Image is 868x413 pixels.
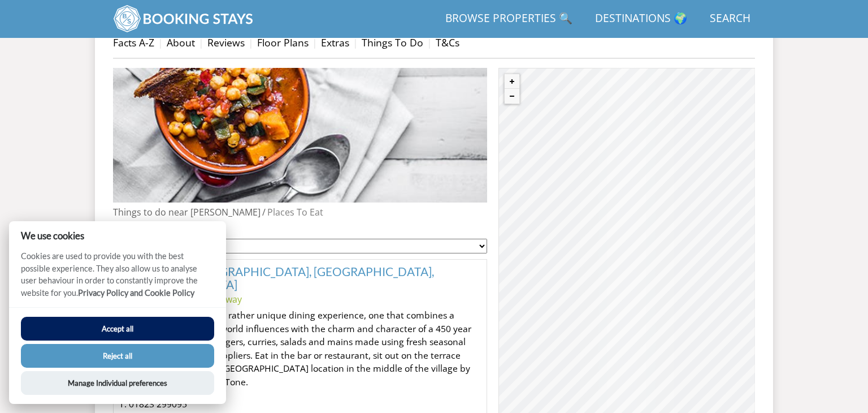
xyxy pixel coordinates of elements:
a: The Rock Inn, [GEOGRAPHIC_DATA], [GEOGRAPHIC_DATA], [GEOGRAPHIC_DATA] [119,264,434,291]
h2: We use cookies [9,230,226,241]
p: T: 01823 299095 [119,398,481,411]
button: Manage Individual preferences [21,371,214,395]
button: Accept all [21,317,214,341]
button: Zoom out [505,89,519,104]
button: Reject all [21,344,214,368]
a: Search [705,6,755,32]
p: The Rock Inn brings you a rather unique dining experience, one that combines a varied modern menu... [119,309,481,389]
a: Things To Do [362,36,423,49]
a: Destinations 🌍 [591,6,692,32]
a: T&Cs [436,36,459,49]
a: Places To Eat [267,206,323,218]
a: Reviews [207,36,245,49]
h1: Places To Eat [113,219,487,239]
a: Facts A-Z [113,36,154,49]
a: Extras [321,36,349,49]
button: Zoom in [505,74,519,89]
a: Things to do near [PERSON_NAME] [113,206,261,218]
p: Cookies are used to provide you with the best possible experience. They also allow us to analyse ... [9,250,226,307]
a: About [167,36,195,49]
img: BookingStays [113,5,254,33]
a: Browse Properties 🔍 [441,6,577,32]
a: Privacy Policy and Cookie Policy [78,288,194,298]
a: Floor Plans [257,36,309,49]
